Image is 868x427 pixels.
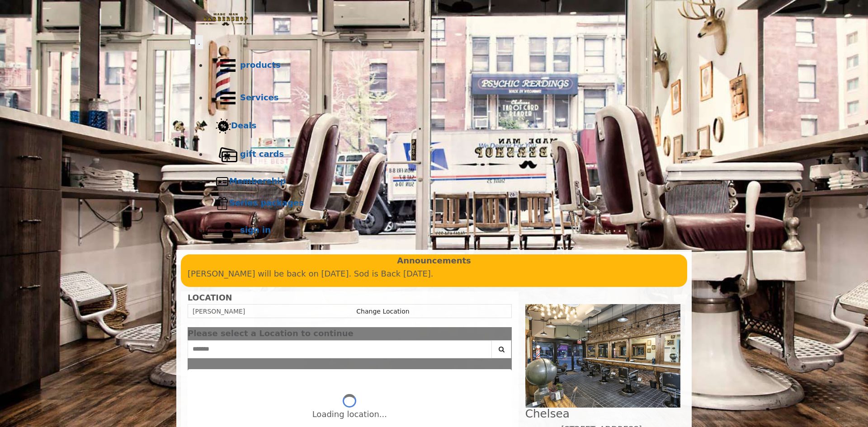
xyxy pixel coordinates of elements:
[229,176,286,186] b: Membership
[216,218,240,243] img: sign in
[208,192,679,214] a: Series packagesSeries packages
[312,408,387,421] div: Loading location...
[240,149,284,159] b: gift cards
[216,86,240,110] img: Services
[208,82,679,114] a: ServicesServices
[397,254,471,267] b: Announcements
[216,142,240,167] img: Gift cards
[188,293,232,302] b: LOCATION
[208,171,679,192] a: MembershipMembership
[208,214,679,247] a: sign insign in
[216,197,229,210] img: Series packages
[240,225,271,235] b: sign in
[188,328,354,338] span: Please select a Location to continue
[240,93,279,102] b: Services
[198,38,200,47] span: .
[208,49,679,82] a: Productsproducts
[208,114,679,138] a: DealsDeals
[188,340,512,363] div: Center Select
[193,308,245,315] span: [PERSON_NAME]
[189,39,195,45] input: menu toggle
[240,60,281,70] b: products
[231,121,256,130] b: Deals
[498,331,512,337] button: close dialog
[188,340,492,358] input: Search Center
[188,267,680,281] p: [PERSON_NAME] will be back on [DATE]. Sod is Back [DATE].
[195,35,203,49] button: menu toggle
[356,308,409,315] a: Change Location
[496,346,507,352] i: Search button
[216,175,229,188] img: Membership
[229,198,304,207] b: Series packages
[216,118,231,134] img: Deals
[216,53,240,78] img: Products
[525,408,680,420] h2: Chelsea
[208,138,679,171] a: Gift cardsgift cards
[189,5,262,34] img: Made Man Barbershop logo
